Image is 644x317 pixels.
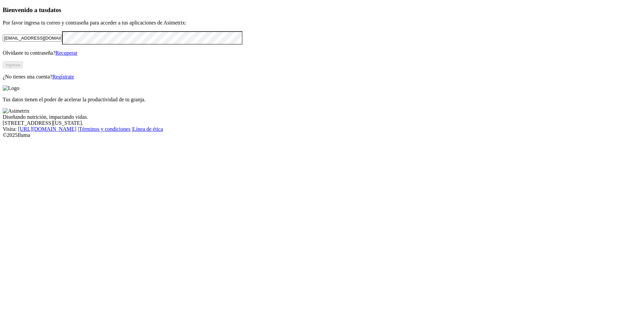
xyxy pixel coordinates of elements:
[47,6,61,13] span: datos
[52,74,74,80] a: Regístrate
[3,120,641,126] div: [STREET_ADDRESS][US_STATE].
[3,50,641,56] p: Olvidaste tu contraseña?
[3,126,641,132] div: Visita : | |
[3,20,641,26] p: Por favor ingresa tu correo y contraseña para acceder a tus aplicaciones de Asimetrix:
[3,114,641,120] div: Diseñando nutrición, impactando vidas.
[55,50,77,56] a: Recuperar
[18,126,76,132] a: [URL][DOMAIN_NAME]
[3,97,641,103] p: Tus datos tienen el poder de acelerar la productividad de tu granja.
[3,6,641,14] h3: Bienvenido a tus
[3,61,23,68] button: Ingresa
[3,132,641,138] div: © 2025 Iluma
[133,126,163,132] a: Línea de ética
[3,108,30,114] img: Asimetrix
[79,126,130,132] a: Términos y condiciones
[3,74,641,80] p: ¿No tienes una cuenta?
[3,85,19,91] img: Logo
[3,35,62,42] input: Tu correo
